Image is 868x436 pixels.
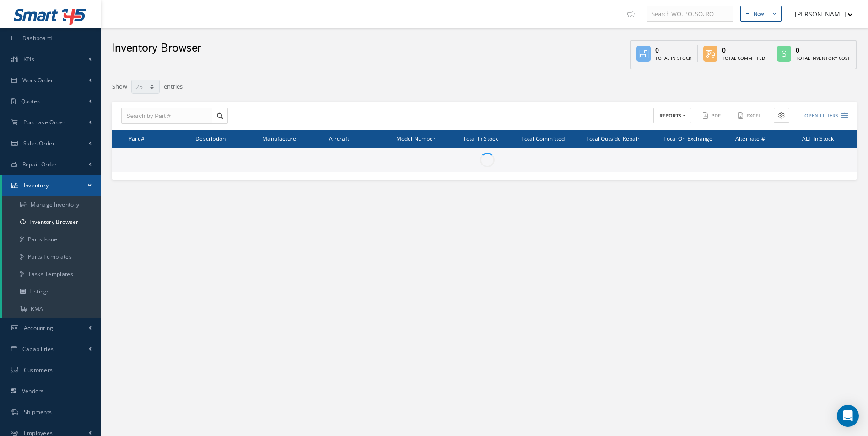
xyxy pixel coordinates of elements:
button: PDF [698,108,727,124]
span: Repair Order [22,160,57,168]
span: Description [195,134,226,143]
span: Total Outside Repair [586,134,640,143]
button: Open Filters [796,108,848,123]
span: Vendors [22,387,44,395]
span: Customers [24,366,53,374]
button: Excel [733,108,767,124]
span: ALT In Stock [802,134,834,143]
span: Shipments [24,408,52,416]
span: Aircraft [329,134,349,143]
span: Quotes [21,97,40,105]
input: Search by Part # [121,108,212,124]
label: Show [112,79,127,91]
span: Dashboard [22,34,52,42]
button: REPORTS [653,108,691,124]
span: Sales Order [23,139,55,147]
div: Total In Stock [655,55,691,62]
span: Total On Exchange [663,134,712,143]
div: Total Inventory Cost [796,55,850,62]
button: New [740,6,782,22]
span: Capabilities [22,345,54,353]
span: Model Number [396,134,436,143]
span: KPIs [23,55,34,63]
span: Purchase Order [23,118,65,126]
a: Tasks Templates [2,266,101,283]
button: [PERSON_NAME] [786,5,853,23]
h2: Inventory Browser [112,42,201,55]
a: Manage Inventory [2,196,101,213]
span: Inventory [24,181,49,189]
a: Parts Templates [2,248,101,266]
div: 0 [722,45,765,55]
a: Listings [2,283,101,300]
span: Work Order [22,76,54,84]
a: Parts Issue [2,231,101,248]
div: Open Intercom Messenger [837,405,859,427]
div: 0 [655,45,691,55]
div: 0 [796,45,850,55]
div: New [754,10,764,18]
span: Manufacturer [262,134,298,143]
span: Accounting [24,324,54,332]
span: Total Committed [521,134,565,143]
span: Part # [129,134,145,143]
span: Alternate # [735,134,765,143]
div: Total Committed [722,55,765,62]
span: Total In Stock [463,134,498,143]
input: Search WO, PO, SO, RO [647,6,733,22]
a: Inventory Browser [2,213,101,231]
a: RMA [2,300,101,318]
a: Inventory [2,175,101,196]
label: entries [164,79,183,91]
